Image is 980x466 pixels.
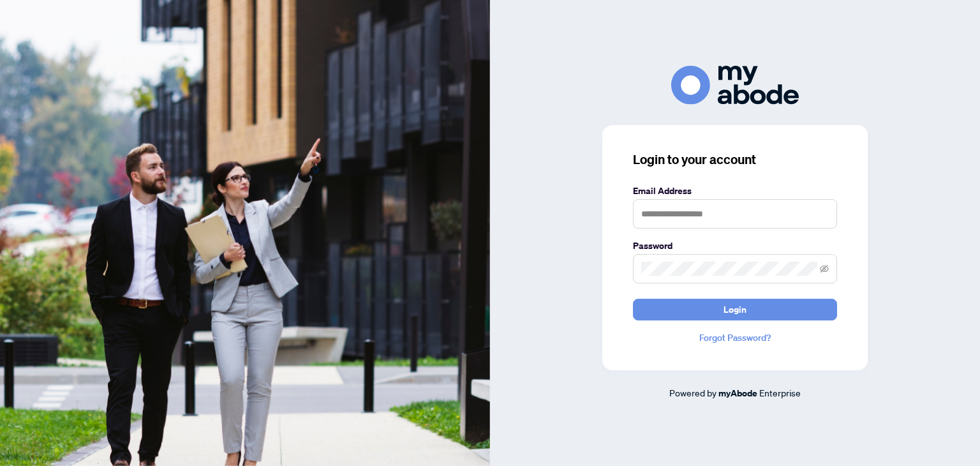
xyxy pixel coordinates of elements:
span: eye-invisible [820,264,829,273]
span: Enterprise [759,387,801,398]
label: Password [633,239,837,253]
label: Email Address [633,184,837,198]
button: Login [633,299,837,320]
h3: Login to your account [633,151,837,169]
span: Login [724,299,746,320]
img: ma-logo [671,66,799,105]
a: myAbode [718,386,757,400]
a: Forgot Password? [633,331,837,345]
span: Powered by [669,387,716,398]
